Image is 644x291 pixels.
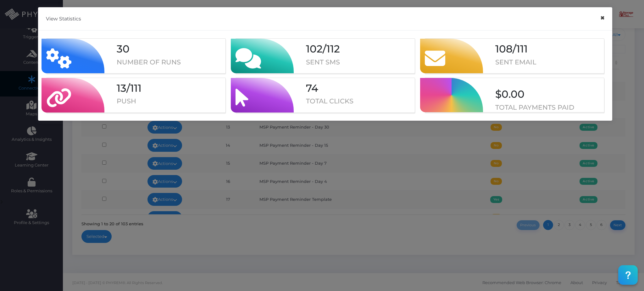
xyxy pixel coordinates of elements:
h5: View Statistics [46,15,81,22]
span: 0.00 [502,88,525,100]
p: TOTAL CLICKS [306,96,415,106]
span: 108 [495,43,513,55]
span: 111 [130,82,142,94]
h1: / [117,82,225,94]
span: 111 [516,43,528,55]
h1: 74 [306,82,415,94]
p: NUMBER OF RUNS [117,57,225,67]
p: TOTAL PAYMENTS PAID [495,102,604,113]
span: 13 [117,82,126,94]
h1: $ [495,88,604,100]
p: SENT SMS [306,57,415,67]
p: PUSH [117,96,225,106]
p: SENT EMAIL [495,57,604,67]
span: 102 [306,43,323,55]
h1: / [495,43,604,55]
h1: / [306,43,415,55]
span: 112 [326,43,340,55]
button: Close [596,11,608,25]
h1: 30 [117,43,225,55]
